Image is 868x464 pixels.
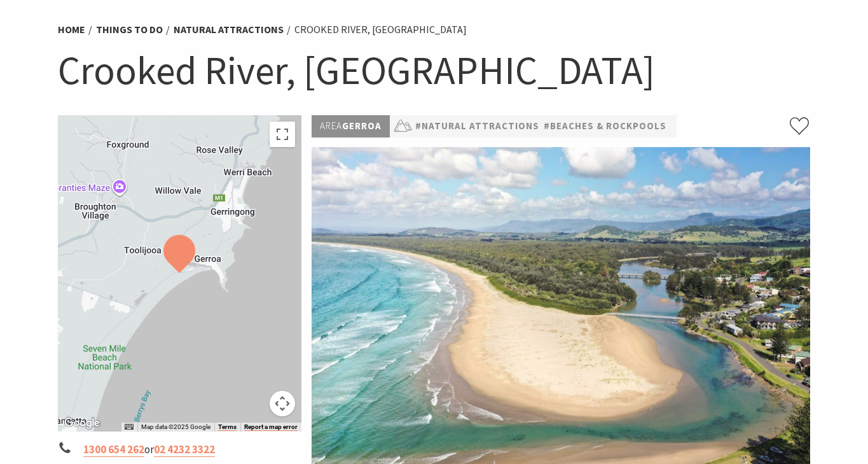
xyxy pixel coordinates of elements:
p: Gerroa [312,115,390,137]
h1: Crooked River, [GEOGRAPHIC_DATA] [58,45,811,96]
a: Terms (opens in new tab) [218,423,237,431]
span: Map data ©2025 Google [141,423,210,430]
a: Natural Attractions [174,23,284,36]
a: 02 4232 3322 [154,442,215,457]
a: Report a map error [244,423,298,431]
a: Click to see this area on Google Maps [61,415,103,432]
a: Things To Do [96,23,163,36]
button: Keyboard shortcuts [125,423,134,432]
li: Crooked River, [GEOGRAPHIC_DATA] [294,22,467,38]
a: #Beaches & Rockpools [544,118,666,134]
button: Toggle fullscreen view [270,122,295,147]
a: Home [58,23,85,36]
a: #Natural Attractions [415,118,539,134]
a: 1300 654 262 [83,442,144,457]
li: or [58,441,302,458]
img: Google [61,415,103,432]
span: Area [320,120,342,132]
button: Map camera controls [270,391,295,416]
